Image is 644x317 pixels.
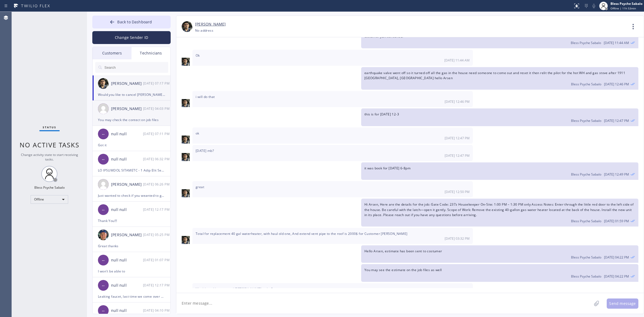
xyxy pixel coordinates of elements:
[196,231,408,236] span: Total for replacement 40 gal waterheater, with haul old one, And extend vent pipe to the roof is ...
[604,118,629,123] span: [DATE] 12:47 PM
[445,190,470,194] span: [DATE] 12:50 PM
[196,131,199,136] span: ok
[604,41,629,45] span: [DATE] 11:44 AM
[364,71,625,80] span: earthquake valve went off so it turned off all the gas in the house need someone to come out and ...
[192,283,473,299] div: 10/14/2025 9:17 AM
[571,255,601,260] span: Bless Psyche Sabalo
[610,6,636,10] span: Offline | 11h 53min
[92,16,171,28] button: Back to Dashboard
[34,185,65,190] div: Bless Psyche Sabalo
[182,58,190,66] img: 5d9430738a318a6c96e974fee08d5672.jpg
[131,47,170,59] div: Technicians
[195,21,226,27] a: [PERSON_NAME]
[604,274,629,279] span: [DATE] 04:22 PM
[98,179,109,190] img: user.png
[98,92,165,98] div: Would you like to cancel [PERSON_NAME] order?
[102,308,105,314] span: --
[111,106,143,112] div: [PERSON_NAME]
[98,117,165,123] div: You may check the contect on job files
[571,41,601,45] span: Bless Psyche Sabalo
[98,167,165,173] div: LO IPSUMDOL SITAMETC - 1 Adip Elit Seddoeiu Temporin utl: Etdolo Magnaali Eni # ADMINI Veniamq: 6...
[111,181,143,188] div: [PERSON_NAME]
[604,255,629,260] span: [DATE] 04:22 PM
[98,142,165,148] div: Got it
[571,118,601,123] span: Bless Psyche Sabalo
[571,219,601,223] span: Bless Psyche Sabalo
[445,99,470,104] span: [DATE] 12:46 PM
[364,249,442,253] span: Hello Arsen, estimate has been sent to costumer
[604,82,629,86] span: [DATE] 12:46 PM
[143,307,171,314] div: 09/29/2025 9:10 AM
[98,78,109,89] img: 5d9430738a318a6c96e974fee08d5672.jpg
[610,1,642,6] div: Bless Psyche Sabalo
[196,148,214,153] span: [DATE] mb?
[444,58,470,63] span: [DATE] 11:44 AM
[111,232,143,238] div: [PERSON_NAME]
[143,282,171,288] div: 10/01/2025 9:17 AM
[182,99,190,107] img: 5d9430738a318a6c96e974fee08d5672.jpg
[93,47,131,59] div: Customers
[98,268,165,274] div: I won't be able to
[111,81,143,87] div: [PERSON_NAME]
[604,172,629,177] span: [DATE] 12:49 PM
[182,136,190,144] img: 5d9430738a318a6c96e974fee08d5672.jpg
[143,232,171,238] div: 10/09/2025 9:25 AM
[98,293,165,300] div: Leaking faucet, last time we come over but different tech they replaced the faucet [STREET_ADDRESS]
[361,31,638,48] div: 10/13/2025 9:44 AM
[143,105,171,112] div: 10/13/2025 9:03 AM
[192,127,473,144] div: 10/13/2025 9:47 AM
[98,192,165,199] div: Just wanted to check if you weanted to grab this job for this weekends?
[361,199,638,227] div: 10/13/2025 9:59 AM
[43,125,56,129] span: Status
[143,257,171,263] div: 10/08/2025 9:07 AM
[143,181,171,187] div: 10/10/2025 9:26 AM
[98,218,165,224] div: Thank You!!!
[364,112,399,116] span: this is for [DATE] 12-3
[571,274,601,279] span: Bless Psyche Sabalo
[196,287,273,291] span: Would you like to cancel [PERSON_NAME] order?
[361,162,638,180] div: 10/13/2025 9:49 AM
[361,67,638,90] div: 10/13/2025 9:46 AM
[102,257,105,263] span: --
[111,282,143,289] div: null null
[196,94,215,99] span: i will do that
[31,195,68,204] div: Offline
[182,153,190,161] img: 5d9430738a318a6c96e974fee08d5672.jpg
[445,136,470,140] span: [DATE] 12:47 PM
[571,82,601,86] span: Bless Psyche Sabalo
[102,156,105,162] span: --
[607,298,638,309] button: Send message
[192,145,473,161] div: 10/13/2025 9:47 AM
[111,308,143,314] div: null null
[445,153,470,158] span: [DATE] 12:47 PM
[104,62,168,73] input: Search
[192,228,473,244] div: 10/13/2025 9:32 AM
[98,103,109,114] img: user.png
[20,140,79,149] span: No active tasks
[111,131,143,137] div: null null
[361,245,638,263] div: 10/13/2025 9:22 AM
[143,131,171,137] div: 10/11/2025 9:11 AM
[361,264,638,282] div: 10/13/2025 9:22 AM
[182,21,192,32] img: 5d9430738a318a6c96e974fee08d5672.jpg
[143,156,171,162] div: 10/10/2025 9:32 AM
[111,207,143,213] div: null null
[98,229,109,240] img: eb1005bbae17aab9b5e109a2067821b9.jpg
[111,156,143,162] div: null null
[111,257,143,263] div: null null
[196,185,204,189] span: great
[361,108,638,126] div: 10/13/2025 9:47 AM
[143,80,171,86] div: 10/14/2025 9:17 AM
[196,53,200,58] span: Ok
[364,268,442,272] span: You may see the estimate on the job files as well
[102,282,105,289] span: --
[604,219,629,223] span: [DATE] 01:59 PM
[195,27,213,34] div: No address
[102,131,105,137] span: --
[102,207,105,213] span: --
[117,19,152,24] span: Back to Dashboard
[192,181,473,197] div: 10/13/2025 9:50 AM
[143,206,171,213] div: 10/10/2025 9:17 AM
[92,31,171,44] button: Change Sender ID
[192,50,473,66] div: 10/13/2025 9:44 AM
